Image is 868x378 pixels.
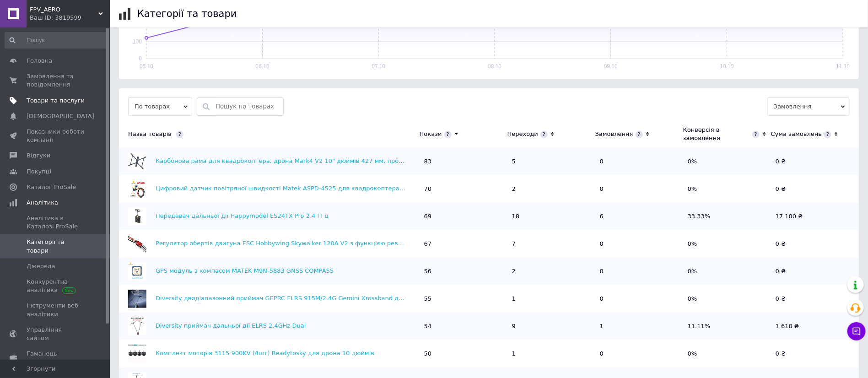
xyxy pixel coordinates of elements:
[140,63,153,70] text: 05.10
[119,130,415,138] div: Назва товарів
[507,230,595,258] td: 7
[595,340,683,367] td: 0
[27,199,58,207] span: Аналітика
[128,262,146,281] img: GPS модуль з компасом MATEK M9N-5883 GNSS COMPASS
[595,313,683,340] td: 1
[771,230,859,258] td: 0 ₴
[156,323,306,329] a: Diversity приймач дальньої дії ELRS 2.4GHz Dual
[27,97,85,105] span: Товари та послуги
[27,350,85,366] span: Гаманець компанії
[27,238,85,254] span: Категорії та товари
[128,345,146,363] img: Комплект моторів 3115 900KV (4шт) Readytosky для дрона 10 дюймів
[595,175,683,203] td: 0
[128,97,192,116] span: По товарах
[595,130,633,138] div: Замовлення
[128,290,146,308] img: Diversity дводіапазонний приймач GEPRC ELRS 915M/2.4G Gemini Xrossband для квадрокоптера
[847,322,866,340] button: Чат з покупцем
[372,63,385,70] text: 07.10
[595,230,683,258] td: 0
[420,258,507,285] td: 56
[507,175,595,203] td: 2
[683,126,750,142] div: Конверсія в замовлення
[156,295,456,302] a: Diversity дводіапазонний приймач GEPRC ELRS 915M/2.4G Gemini Xrossband для квадрокоптера
[156,350,374,357] a: Комплект моторів 3115 900KV (4шт) Readytosky для дрона 10 дюймів
[27,57,52,65] span: Головна
[488,63,501,70] text: 08.10
[156,158,485,165] a: Карбонова рама для квадрокоптера, дрона Mark4 V2 10" дюймів 427 мм, промені 7мм, гайки впресовані
[595,148,683,175] td: 0
[683,340,771,367] td: 0%
[771,340,859,367] td: 0 ₴
[771,130,822,138] div: Сума замовлень
[771,148,859,175] td: 0 ₴
[128,207,146,226] img: Передавач дальньої дії Happymodel ES24TX Pro 2.4 ГГц
[604,63,618,70] text: 09.10
[595,258,683,285] td: 0
[771,258,859,285] td: 0 ₴
[420,130,442,138] div: Покази
[836,63,850,70] text: 11.10
[595,285,683,313] td: 0
[771,313,859,340] td: 1 610 ₴
[683,203,771,230] td: 33.33%
[27,214,85,231] span: Аналітика в Каталозі ProSale
[420,313,507,340] td: 54
[720,63,734,70] text: 10.10
[27,183,76,191] span: Каталог ProSale
[27,302,85,318] span: Інструменти веб-аналітики
[27,262,55,270] span: Джерела
[30,5,98,14] span: FPV_AERO
[5,32,108,49] input: Пошук
[133,38,142,45] text: 100
[683,313,771,340] td: 11.11%
[156,213,329,220] a: Передавач дальньої дії Happymodel ES24TX Pro 2.4 ГГц
[128,152,146,171] img: Карбонова рама для квадрокоптера, дрона Mark4 V2 10" дюймів 427 мм, промені 7мм, гайки впресовані
[156,185,421,192] a: Цифровий датчик повітряної швидкості Matek ASPD-4525 для квадрокоптера, БПЛА
[156,268,334,275] a: GPS модуль з компасом MATEK M9N-5883 GNSS COMPASS
[420,340,507,367] td: 50
[507,258,595,285] td: 2
[30,14,110,22] div: Ваш ID: 3819599
[595,203,683,230] td: 6
[683,175,771,203] td: 0%
[683,230,771,258] td: 0%
[156,240,458,247] a: Регулятор обертів двигуна ESC Hobbywing Skywalker 120А V2 з функцією реверсу і гальмування
[507,130,538,138] div: Переходи
[771,285,859,313] td: 0 ₴
[767,97,850,116] span: Замовлення
[27,326,85,342] span: Управління сайтом
[137,8,237,19] h1: Категорії та товари
[256,63,270,70] text: 06.10
[507,285,595,313] td: 1
[420,203,507,230] td: 69
[420,230,507,258] td: 67
[27,151,50,160] span: Відгуки
[683,285,771,313] td: 0%
[27,128,85,144] span: Показники роботи компанії
[420,285,507,313] td: 55
[420,148,507,175] td: 83
[507,340,595,367] td: 1
[507,203,595,230] td: 18
[128,235,146,253] img: Регулятор обертів двигуна ESC Hobbywing Skywalker 120А V2 з функцією реверсу і гальмування
[683,148,771,175] td: 0%
[683,258,771,285] td: 0%
[507,313,595,340] td: 9
[27,112,94,120] span: [DEMOGRAPHIC_DATA]
[128,317,146,335] img: Diversity приймач дальньої дії ELRS 2.4GHz Dual
[139,55,142,62] text: 0
[420,175,507,203] td: 70
[216,98,279,115] input: Пошук по товарах
[27,167,51,176] span: Покупці
[507,148,595,175] td: 5
[27,72,85,89] span: Замовлення та повідомлення
[128,180,146,198] img: Цифровий датчик повітряної швидкості Matek ASPD-4525 для квадрокоптера, БПЛА
[771,175,859,203] td: 0 ₴
[771,203,859,230] td: 17 100 ₴
[27,278,85,294] span: Конкурентна аналітика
